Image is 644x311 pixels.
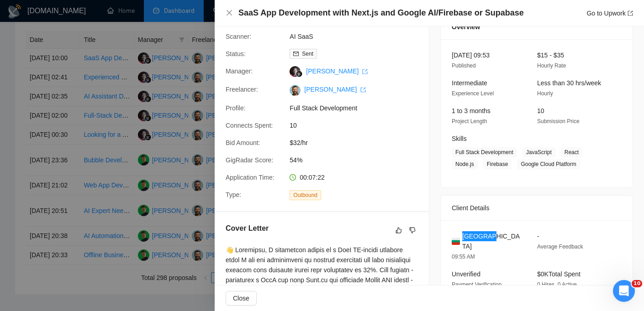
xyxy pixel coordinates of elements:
[226,291,257,306] button: Close
[452,254,475,260] span: 09:55 AM
[238,7,524,19] h4: SaaS App Development with Next.js and Google AI/Firebase or Supabase
[452,118,487,124] span: Project Length
[290,155,427,165] span: 54%
[226,9,233,16] span: close
[409,227,416,234] span: dislike
[462,231,523,251] span: [GEOGRAPHIC_DATA]
[293,51,299,57] span: mail
[362,69,368,74] span: export
[537,233,539,240] span: -
[306,67,368,75] a: [PERSON_NAME] export
[226,174,274,181] span: Application Time:
[226,223,269,234] h5: Cover Letter
[537,281,577,288] span: 0 Hires, 0 Active
[226,50,246,57] span: Status:
[632,280,642,287] span: 10
[452,147,517,157] span: Full Stack Development
[452,159,478,169] span: Node.js
[226,122,273,129] span: Connects Spent:
[360,87,366,93] span: export
[537,90,553,97] span: Hourly
[537,118,580,124] span: Submission Price
[226,139,260,146] span: Bid Amount:
[537,62,566,69] span: Hourly Rate
[302,51,313,57] span: Sent
[452,236,460,246] img: 🇧🇬
[537,79,601,87] span: Less than 30 hrs/week
[290,174,296,181] span: clock-circle
[537,270,581,278] span: $0K Total Spent
[290,103,427,113] span: Full Stack Development
[226,86,258,93] span: Freelancer:
[586,10,633,17] a: Go to Upworkexport
[537,52,564,59] span: $15 - $35
[452,62,476,69] span: Published
[396,227,402,234] span: like
[483,159,512,169] span: Firebase
[296,71,302,77] img: gigradar-bm.png
[393,225,404,236] button: like
[537,107,544,114] span: 10
[452,90,494,97] span: Experience Level
[613,280,635,302] iframe: Intercom live chat
[233,293,249,303] span: Close
[226,104,246,112] span: Profile:
[452,270,480,278] span: Unverified
[226,156,273,164] span: GigRadar Score:
[452,135,467,142] span: Skills
[523,147,555,157] span: JavaScript
[517,159,580,169] span: Google Cloud Platform
[452,196,622,220] div: Client Details
[304,86,366,93] a: [PERSON_NAME] export
[290,138,427,148] span: $32/hr
[561,147,582,157] span: React
[290,190,321,200] span: Outbound
[300,174,325,181] span: 00:07:22
[537,244,583,250] span: Average Feedback
[226,67,253,75] span: Manager:
[226,9,233,17] button: Close
[452,52,490,59] span: [DATE] 09:53
[452,79,487,87] span: Intermediate
[407,225,418,236] button: dislike
[290,85,301,96] img: c1-JWQDXWEy3CnA6sRtFzzU22paoDq5cZnWyBNc3HWqwvuW0qNnjm1CMP-YmbEEtPC
[226,191,241,198] span: Type:
[226,33,251,40] span: Scanner:
[452,281,501,288] span: Payment Verification
[452,22,480,32] span: Overview
[628,10,633,16] span: export
[452,107,491,114] span: 1 to 3 months
[290,33,313,40] a: AI SaaS
[290,120,427,130] span: 10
